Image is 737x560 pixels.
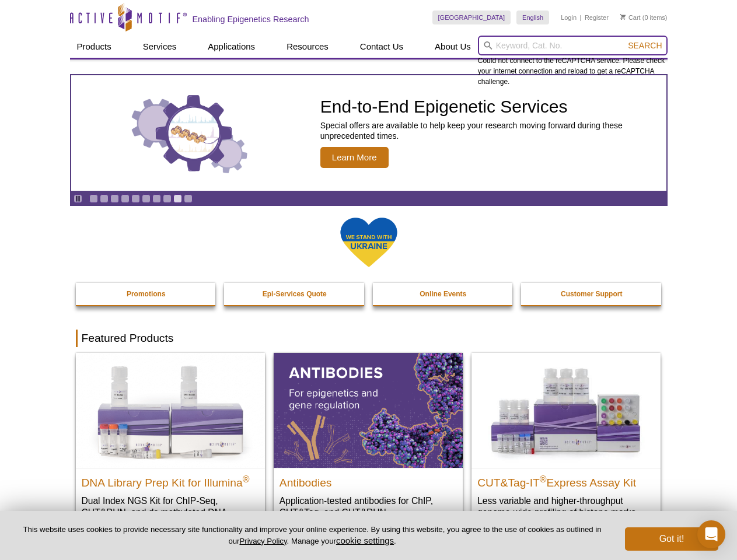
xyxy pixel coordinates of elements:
[624,40,665,51] button: Search
[121,194,130,203] a: Go to slide 4
[224,283,365,305] a: Epi-Services Quote
[19,524,606,547] p: This website uses cookies to provide necessary site functionality and improve your online experie...
[280,495,457,519] p: Application-tested antibodies for ChIP, CUT&Tag, and CUT&RUN.
[585,13,609,22] a: Register
[420,290,466,298] strong: Online Events
[478,36,668,87] div: Could not connect to the reCAPTCHA service. Please check your internet connection and reload to g...
[628,41,662,50] span: Search
[561,13,577,22] a: Login
[471,353,661,530] a: CUT&Tag-IT® Express Assay Kit CUT&Tag-IT®Express Assay Kit Less variable and higher-throughput ge...
[477,495,655,519] p: Less variable and higher-throughput genome-wide profiling of histone marks​.
[353,36,410,58] a: Contact Us
[280,36,336,58] a: Resources
[373,283,514,305] a: Online Events
[239,537,287,545] a: Privacy Policy
[320,147,389,168] span: Learn More
[127,290,166,298] strong: Promotions
[71,75,666,191] article: End-to-End Epigenetic Services
[76,330,662,347] h2: Featured Products
[184,194,193,203] a: Go to slide 10
[477,471,655,489] h2: CUT&Tag-IT Express Assay Kit
[336,535,394,545] button: cookie settings
[274,353,463,467] img: All Antibodies
[340,216,398,268] img: We Stand With Ukraine
[89,194,98,203] a: Go to slide 1
[82,471,259,489] h2: DNA Library Prep Kit for Illumina
[471,353,661,467] img: CUT&Tag-IT® Express Assay Kit
[320,98,661,116] h2: End-to-End Epigenetic Services
[136,36,184,58] a: Services
[521,283,662,305] a: Customer Support
[320,120,661,141] p: Special offers are available to help keep your research moving forward during these unprecedented...
[540,474,547,484] sup: ®
[561,290,622,298] strong: Customer Support
[163,194,172,203] a: Go to slide 8
[76,283,217,305] a: Promotions
[580,10,582,24] li: |
[74,194,82,203] a: Toggle autoplay
[243,474,250,484] sup: ®
[100,194,109,203] a: Go to slide 2
[620,13,641,22] a: Cart
[478,36,668,55] input: Keyword, Cat. No.
[280,471,457,489] h2: Antibodies
[697,520,725,548] div: Open Intercom Messenger
[201,36,262,58] a: Applications
[71,75,666,191] a: Three gears with decorative charts inside the larger center gear. End-to-End Epigenetic Services ...
[131,194,140,203] a: Go to slide 5
[142,194,151,203] a: Go to slide 6
[625,527,718,551] button: Got it!
[274,353,463,530] a: All Antibodies Antibodies Application-tested antibodies for ChIP, CUT&Tag, and CUT&RUN.
[620,14,626,20] img: Your Cart
[193,14,309,24] h2: Enabling Epigenetics Research
[432,10,511,24] a: [GEOGRAPHIC_DATA]
[428,36,478,58] a: About Us
[76,353,265,467] img: DNA Library Prep Kit for Illumina
[110,194,119,203] a: Go to slide 3
[82,495,259,530] p: Dual Index NGS Kit for ChIP-Seq, CUT&RUN, and ds methylated DNA assays.
[76,353,265,541] a: DNA Library Prep Kit for Illumina DNA Library Prep Kit for Illumina® Dual Index NGS Kit for ChIP-...
[131,92,248,174] img: Three gears with decorative charts inside the larger center gear.
[263,290,327,298] strong: Epi-Services Quote
[70,36,118,58] a: Products
[620,10,668,24] li: (0 items)
[152,194,161,203] a: Go to slide 7
[173,194,182,203] a: Go to slide 9
[516,10,549,24] a: English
